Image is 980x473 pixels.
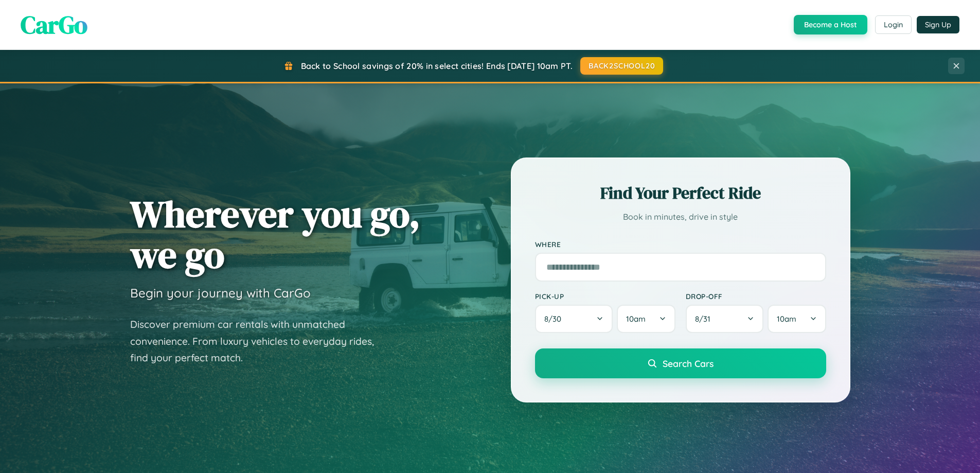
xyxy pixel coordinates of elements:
button: BACK2SCHOOL20 [580,57,663,75]
h2: Find Your Perfect Ride [535,182,826,204]
label: Drop-off [686,292,826,301]
span: CarGo [21,8,87,42]
button: Sign Up [917,16,959,33]
button: 10am [617,305,675,333]
label: Where [535,240,826,249]
span: Back to School savings of 20% in select cities! Ends [DATE] 10am PT. [301,61,573,71]
h3: Begin your journey with CarGo [130,285,311,301]
button: 8/31 [686,305,764,333]
button: Search Cars [535,348,826,378]
p: Discover premium car rentals with unmatched convenience. From luxury vehicles to everyday rides, ... [130,316,387,366]
span: Search Cars [663,358,714,369]
label: Pick-up [535,292,675,301]
button: 10am [768,305,826,333]
span: 10am [777,314,796,324]
p: Book in minutes, drive in style [535,209,826,224]
span: 10am [626,314,646,324]
h1: Wherever you go, we go [130,194,420,275]
span: 8 / 30 [544,314,566,324]
button: Become a Host [794,15,867,34]
span: 8 / 31 [695,314,716,324]
button: 8/30 [535,305,613,333]
button: Login [875,15,912,34]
